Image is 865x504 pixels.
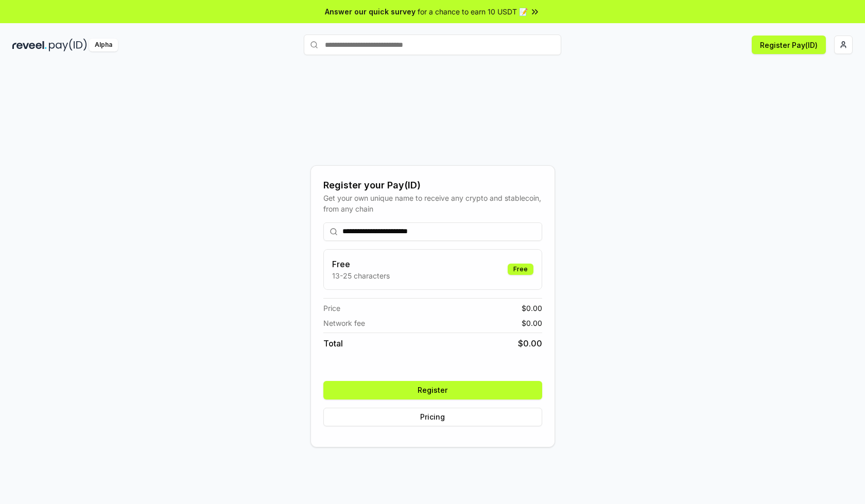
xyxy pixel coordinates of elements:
span: Network fee [323,318,365,328]
button: Pricing [323,408,542,426]
p: 13-25 characters [332,270,390,281]
span: $ 0.00 [518,337,542,350]
img: pay_id [49,39,87,51]
div: Get your own unique name to receive any crypto and stablecoin, from any chain [323,193,542,214]
div: Alpha [89,39,118,51]
span: Total [323,337,343,350]
span: Price [323,303,340,314]
button: Register [323,381,542,399]
div: Free [508,264,533,275]
span: $ 0.00 [522,303,542,314]
span: $ 0.00 [522,318,542,328]
button: Register Pay(ID) [752,36,826,54]
h3: Free [332,258,390,270]
img: reveel_dark [12,39,47,51]
div: Register your Pay(ID) [323,178,542,193]
span: for a chance to earn 10 USDT 📝 [418,6,528,17]
span: Answer our quick survey [325,6,416,17]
